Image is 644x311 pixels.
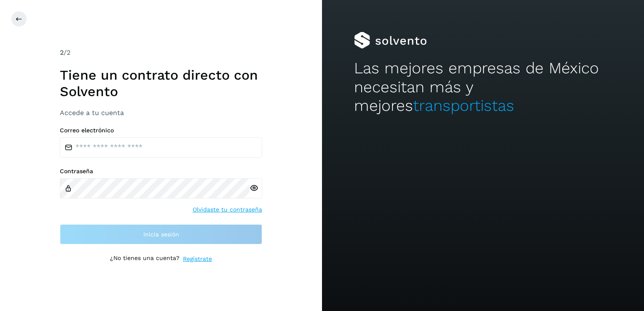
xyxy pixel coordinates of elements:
button: Inicia sesión [60,224,262,244]
label: Contraseña [60,168,262,175]
label: Correo electrónico [60,127,262,134]
h2: Las mejores empresas de México necesitan más y mejores [354,59,612,115]
span: 2 [60,48,64,56]
p: ¿No tienes una cuenta? [110,255,180,263]
a: Regístrate [183,255,212,263]
div: /2 [60,48,262,58]
h1: Tiene un contrato directo con Solvento [60,67,262,99]
a: Olvidaste tu contraseña [193,205,262,214]
h3: Accede a tu cuenta [60,109,262,117]
span: Inicia sesión [143,231,179,237]
span: transportistas [413,97,514,115]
